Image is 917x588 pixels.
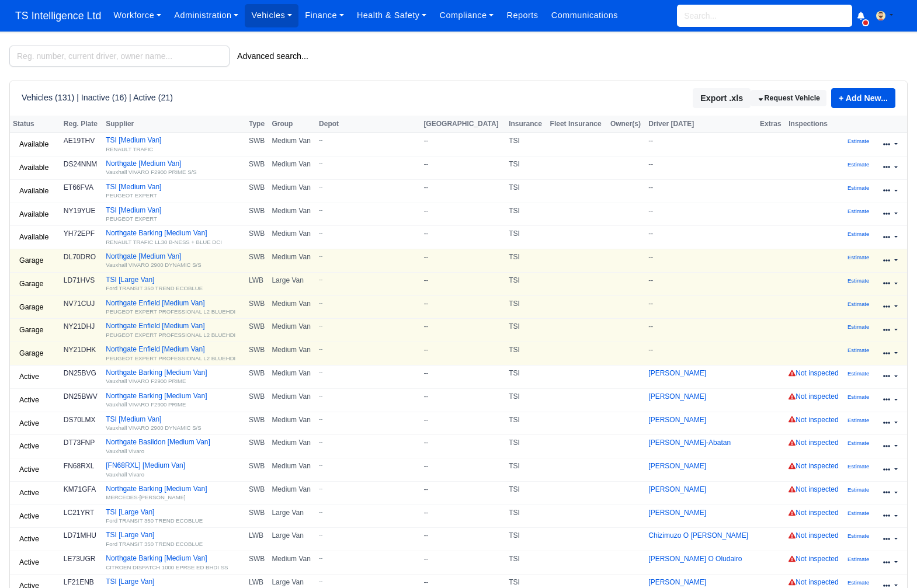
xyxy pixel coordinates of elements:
[319,554,412,562] small: --
[350,4,433,27] a: Health & Safety
[64,462,95,470] strong: FN68RXL
[106,183,243,200] a: TSI [Medium Van]PEUGEOT EXPERT
[677,5,852,27] input: Search...
[106,471,144,478] small: Vauxhall Vivaro
[64,137,95,145] strong: AE19THV
[648,439,731,447] a: [PERSON_NAME]-Abatan
[61,116,103,133] th: Reg. Plate
[789,462,838,470] a: Not inspected
[106,554,243,571] a: Northgate Barking [Medium Van]CITROEN DISPATCH 1000 EPRSE ED BHDI SS
[847,555,869,563] a: Estimate
[500,4,544,27] a: Reports
[269,226,316,249] td: Medium Van
[246,249,269,273] td: SWB
[789,416,838,424] a: Not inspected
[246,295,269,319] td: SWB
[506,505,547,528] td: TSI
[645,133,757,156] td: --
[506,319,547,342] td: TSI
[269,203,316,226] td: Medium Van
[64,160,97,168] strong: DS24NNM
[107,4,168,27] a: Workforce
[106,541,203,547] small: Ford TRANSIT 350 TREND ECOBLUE
[831,88,895,108] a: + Add New...
[319,299,412,307] small: --
[64,346,96,354] strong: NY21DHK
[789,555,838,563] a: Not inspected
[847,229,869,238] a: Estimate
[269,505,316,528] td: Large Van
[645,179,757,203] td: --
[847,417,869,423] small: Estimate
[645,156,757,179] td: --
[506,116,547,133] th: Insurance
[847,463,869,469] small: Estimate
[13,368,46,385] a: Active
[786,116,845,133] th: Inspections
[269,295,316,319] td: Medium Van
[106,192,157,199] small: PEUGEOT EXPERT
[319,577,412,585] small: --
[13,461,46,478] a: Active
[847,392,869,401] a: Estimate
[847,161,869,168] small: Estimate
[13,183,55,200] a: Available
[789,578,838,586] a: Not inspected
[106,299,243,316] a: Northgate Enfield [Medium Van]PEUGEOT EXPERT PROFESSIONAL L2 BLUEHDI
[421,133,506,156] td: --
[106,276,243,293] a: TSI [Large Van]Ford TRANSIT 350 TREND ECOBLUE
[230,46,316,66] button: Advanced search...
[13,206,55,223] a: Available
[645,249,757,273] td: --
[13,252,50,269] a: Garage
[319,276,412,283] small: --
[168,4,245,27] a: Administration
[9,5,107,27] a: TS Intelligence Ltd
[847,276,869,284] a: Estimate
[847,510,869,516] small: Estimate
[421,295,506,319] td: --
[246,179,269,203] td: SWB
[847,556,869,562] small: Estimate
[246,458,269,482] td: SWB
[645,116,757,133] th: Driver [DATE]
[246,226,269,249] td: SWB
[421,505,506,528] td: --
[847,160,869,168] a: Estimate
[13,136,55,153] a: Available
[847,323,869,330] small: Estimate
[106,239,222,245] small: RENAULT TRAFIC LL30 B-NESS + BLUE DCI
[847,370,869,377] small: Estimate
[269,551,316,575] td: Medium Van
[789,531,838,540] a: Not inspected
[751,90,826,107] a: Request Vehicle
[319,136,412,144] small: --
[269,435,316,458] td: Medium Van
[246,319,269,342] td: SWB
[106,508,243,525] a: TSI [Large Van]Ford TRANSIT 350 TREND ECOBLUE
[269,156,316,179] td: Medium Van
[269,249,316,273] td: Medium Van
[106,378,186,384] small: Vauxhall VIVARO F2900 PRIME
[106,308,235,315] small: PEUGEOT EXPERT PROFESSIONAL L2 BLUEHDI
[847,486,869,493] small: Estimate
[269,342,316,366] td: Medium Van
[106,215,157,222] small: PEUGEOT EXPERT
[421,179,506,203] td: --
[421,481,506,505] td: --
[64,439,95,447] strong: DT73FNP
[64,369,96,377] strong: DN25BVG
[13,438,46,455] a: Active
[506,226,547,249] td: TSI
[106,159,243,176] a: Northgate [Medium Van]Vauxhall VIVARO F2900 PRIME S/S
[645,272,757,295] td: --
[13,159,55,176] a: Available
[319,206,412,214] small: --
[847,440,869,446] small: Estimate
[64,531,96,540] strong: LD71MHU
[506,203,547,226] td: TSI
[648,462,706,470] a: [PERSON_NAME]
[506,342,547,366] td: TSI
[13,392,46,409] a: Active
[106,322,243,339] a: Northgate Enfield [Medium Van]PEUGEOT EXPERT PROFESSIONAL L2 BLUEHDI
